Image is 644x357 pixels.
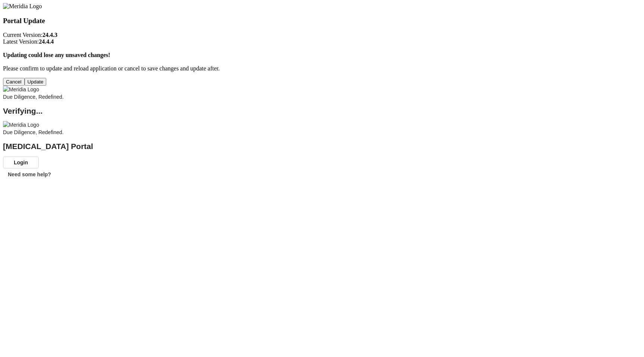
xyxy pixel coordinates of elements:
span: Due Diligence, Redefined. [3,94,64,100]
img: Meridia Logo [3,121,39,129]
strong: 24.4.4 [39,38,54,45]
button: Cancel [3,78,25,86]
h3: Portal Update [3,17,641,25]
h2: [MEDICAL_DATA] Portal [3,143,641,150]
strong: 24.4.3 [42,32,57,38]
p: Current Version: Latest Version: Please confirm to update and reload application or cancel to sav... [3,32,641,72]
img: Meridia Logo [3,86,39,93]
button: Login [3,157,39,168]
button: Need some help? [3,168,56,180]
strong: Updating could lose any unsaved changes! [3,52,110,58]
h2: Verifying... [3,107,641,115]
span: Due Diligence, Redefined. [3,129,64,135]
button: Update [25,78,47,86]
img: Meridia Logo [3,3,42,10]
